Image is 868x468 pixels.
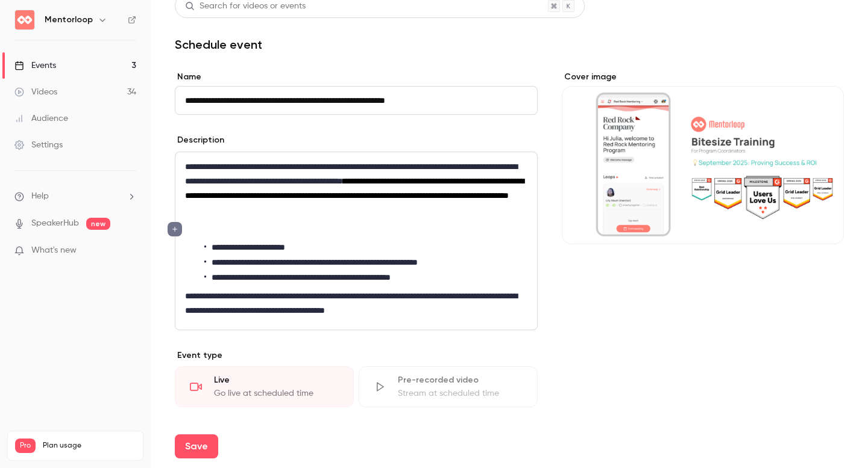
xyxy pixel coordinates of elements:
[175,152,537,330] div: editor
[398,374,523,386] div: Pre-recorded video
[31,217,79,230] a: SpeakerHub
[175,434,218,458] button: Save
[175,152,538,330] section: description
[31,244,77,257] span: What's new
[562,71,844,244] section: Cover image
[43,441,136,451] span: Plan usage
[14,139,63,151] div: Settings
[562,71,844,83] label: Cover image
[359,366,538,407] div: Pre-recorded videoStream at scheduled time
[398,387,523,399] div: Stream at scheduled time
[14,112,68,125] div: Audience
[14,60,56,72] div: Events
[86,218,110,230] span: new
[175,71,538,83] label: Name
[122,245,136,256] iframe: Noticeable Trigger
[214,374,339,386] div: Live
[15,439,36,453] span: Pro
[15,10,34,29] img: Mentorloop
[14,86,57,98] div: Videos
[14,190,136,203] li: help-dropdown-opener
[45,14,93,26] h6: Mentorloop
[175,37,844,52] h1: Schedule event
[31,190,49,203] span: Help
[175,134,224,146] label: Description
[175,349,538,362] p: Event type
[214,387,339,399] div: Go live at scheduled time
[175,366,354,407] div: LiveGo live at scheduled time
